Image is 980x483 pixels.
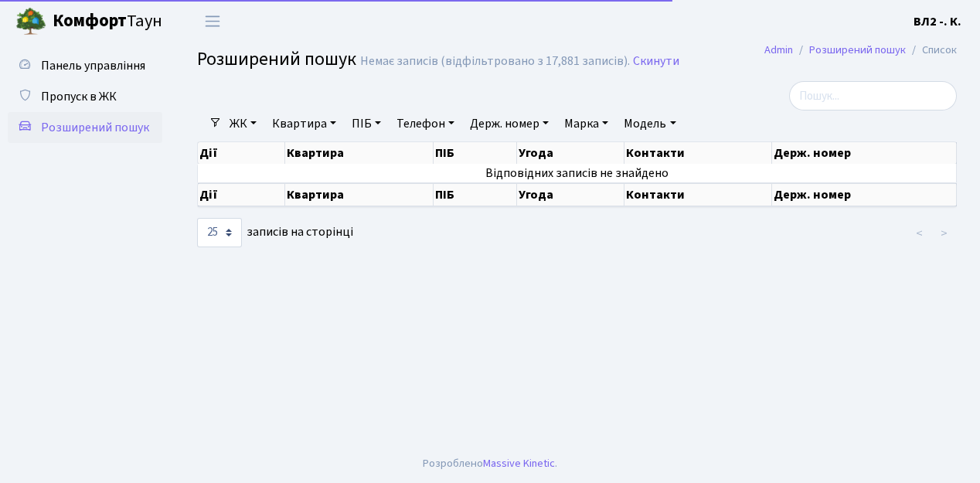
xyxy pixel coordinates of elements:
a: Марка [558,111,614,137]
a: Massive Kinetic [483,455,555,471]
a: Розширений пошук [809,42,906,58]
th: Квартира [285,183,434,206]
input: Пошук... [789,81,957,111]
span: Розширений пошук [41,119,149,136]
a: Розширений пошук [8,112,162,143]
a: Квартира [266,111,342,137]
th: Квартира [285,142,434,164]
div: Немає записів (відфільтровано з 17,881 записів). [360,54,630,69]
th: Дії [198,142,285,164]
div: Розроблено . [423,455,557,472]
span: Панель управління [41,57,145,74]
select: записів на сторінці [197,218,242,247]
a: Скинути [633,54,679,69]
button: Переключити навігацію [193,9,232,34]
th: Контакти [624,183,772,206]
img: logo.png [15,6,46,37]
a: Панель управління [8,50,162,81]
a: Пропуск в ЖК [8,81,162,112]
th: ПІБ [434,183,517,206]
b: Комфорт [53,9,127,33]
a: ПІБ [345,111,387,137]
a: Admin [764,42,793,58]
th: Угода [517,183,624,206]
td: Відповідних записів не знайдено [198,164,957,182]
span: Розширений пошук [197,46,356,73]
a: Телефон [390,111,461,137]
th: Держ. номер [772,183,957,206]
span: Пропуск в ЖК [41,88,117,105]
th: Контакти [624,142,772,164]
a: Модель [618,111,682,137]
a: ЖК [223,111,263,137]
b: ВЛ2 -. К. [914,13,961,30]
label: записів на сторінці [197,218,353,247]
li: Список [906,42,957,59]
th: Держ. номер [772,142,957,164]
th: Угода [517,142,624,164]
a: Держ. номер [464,111,555,137]
th: ПІБ [434,142,517,164]
th: Дії [198,183,285,206]
span: Таун [53,9,162,35]
nav: breadcrumb [741,34,980,66]
a: ВЛ2 -. К. [914,12,961,31]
